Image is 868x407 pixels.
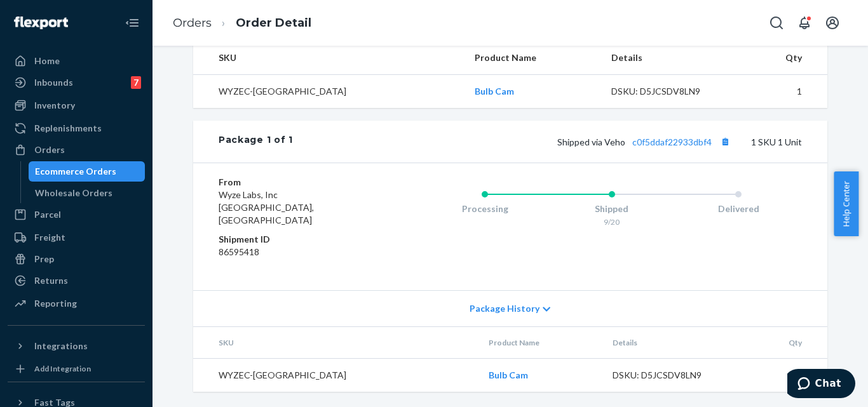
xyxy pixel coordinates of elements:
[8,118,145,138] a: Replenishments
[219,133,293,150] div: Package 1 of 1
[34,231,65,244] div: Freight
[8,72,145,93] a: Inbounds7
[602,327,742,359] th: Details
[29,161,146,182] a: Ecommerce Orders
[8,227,145,248] a: Freight
[34,340,88,352] div: Integrations
[34,122,102,135] div: Replenishments
[675,203,802,215] div: Delivered
[34,253,54,265] div: Prep
[632,137,712,147] a: c0f5ddaf22933dbf4
[8,140,145,160] a: Orders
[8,270,145,291] a: Returns
[193,75,465,109] td: WYZEC-[GEOGRAPHIC_DATA]
[173,16,212,30] a: Orders
[548,203,675,215] div: Shipped
[163,4,322,42] ol: breadcrumbs
[475,86,514,97] a: Bulb Cam
[8,249,145,269] a: Prep
[35,165,116,178] div: Ecommerce Orders
[557,137,733,147] span: Shipped via Veho
[787,369,855,401] iframe: Opens a widget where you can chat to one of our agents
[193,359,478,392] td: WYZEC-[GEOGRAPHIC_DATA]
[236,16,311,30] a: Order Detail
[8,336,145,356] button: Integrations
[219,176,370,189] dt: From
[820,10,845,36] button: Open account menu
[14,17,68,29] img: Flexport logo
[742,327,827,359] th: Qty
[8,293,145,314] a: Reporting
[611,85,731,98] div: DSKU: D5JCSDV8LN9
[8,51,145,71] a: Home
[193,327,478,359] th: SKU
[193,41,465,75] th: SKU
[613,369,732,382] div: DSKU: D5JCSDV8LN9
[8,361,145,377] a: Add Integration
[34,143,65,156] div: Orders
[293,133,802,150] div: 1 SKU 1 Unit
[119,10,145,36] button: Close Navigation
[131,76,141,89] div: 7
[29,183,146,203] a: Wholesale Orders
[34,76,73,89] div: Inbounds
[717,133,733,150] button: Copy tracking number
[35,187,112,199] div: Wholesale Orders
[478,327,602,359] th: Product Name
[34,208,61,221] div: Parcel
[34,297,77,310] div: Reporting
[34,363,91,374] div: Add Integration
[219,246,370,258] dd: 86595418
[548,217,675,227] div: 9/20
[219,233,370,246] dt: Shipment ID
[470,302,539,315] span: Package History
[601,41,741,75] th: Details
[219,189,314,225] span: Wyze Labs, Inc [GEOGRAPHIC_DATA], [GEOGRAPHIC_DATA]
[742,359,827,392] td: 1
[741,41,827,75] th: Qty
[792,10,817,36] button: Open notifications
[764,10,789,36] button: Open Search Box
[34,99,75,112] div: Inventory
[34,274,68,287] div: Returns
[465,41,601,75] th: Product Name
[8,204,145,225] a: Parcel
[34,55,60,67] div: Home
[834,171,858,236] button: Help Center
[421,203,548,215] div: Processing
[741,75,827,109] td: 1
[8,95,145,116] a: Inventory
[489,370,528,380] a: Bulb Cam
